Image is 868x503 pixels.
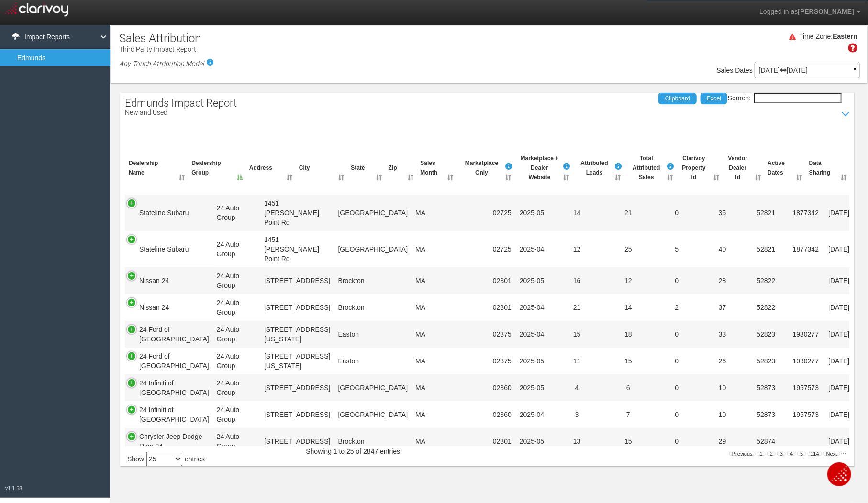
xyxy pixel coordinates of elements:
th: Total AttributedSales Total unique attributed sales for the Third Party Auto vendor. Note: this c... [623,150,676,186]
td: [STREET_ADDRESS] [260,401,334,428]
a: ▼ [851,64,859,79]
td: 0 [654,374,700,401]
td: 2 [654,294,700,321]
td: 2025-05 [516,348,551,374]
td: [DATE] - [824,267,860,294]
td: 24 Ford of [GEOGRAPHIC_DATA] [125,348,213,374]
th: Address: activate to sort column ascending [245,150,295,186]
td: [DATE] - [824,321,860,348]
td: MA [412,401,489,428]
td: MA [412,374,489,401]
td: 52821 [745,231,787,267]
td: Brockton [334,294,412,321]
td: 11 [551,348,602,374]
img: tab_keywords_by_traffic_grey.svg [95,55,103,63]
td: 25 [602,231,654,267]
td: Nissan 24 [125,267,213,294]
span: Excel [707,95,721,102]
td: Brockton [334,428,412,455]
td: 02301 [489,267,516,294]
td: 14 [551,195,602,231]
td: [GEOGRAPHIC_DATA] [334,195,412,231]
td: 02375 [489,321,516,348]
span: [PERSON_NAME] [798,8,854,15]
td: 24 Auto Group [213,231,260,267]
td: 52873 [745,401,787,428]
td: 24 Auto Group [213,401,260,428]
img: logo_orange.svg [15,15,23,23]
td: 18 [602,321,654,348]
td: 24 Auto Group [213,267,260,294]
td: [DATE] - [824,348,860,374]
td: 24 Auto Group [213,294,260,321]
label: Show entries [127,452,205,466]
td: [DATE] - [824,195,860,231]
td: 15 [602,348,654,374]
td: 02375 [489,348,516,374]
span: … [840,448,847,456]
td: 2025-05 [516,428,551,455]
td: [DATE] - [824,374,860,401]
td: MA [412,348,489,374]
a: Previous [729,452,756,456]
td: 1930277 [787,348,825,374]
img: website_grey.svg [15,25,23,33]
th: Zip: activate to sort column ascending [385,150,417,186]
td: 1877342 [787,195,825,231]
td: 24 Auto Group [213,321,260,348]
td: 2025-05 [516,374,551,401]
td: 2025-04 [516,321,551,348]
td: 15 [551,321,602,348]
p: [DATE] [DATE] [759,67,856,74]
td: [STREET_ADDRESS] [260,428,334,455]
td: MA [412,428,489,455]
td: 13 [551,428,602,455]
p: New and Used [125,109,237,116]
td: MA [412,231,489,267]
td: [DATE] - [824,231,860,267]
h1: Sales Attribution [119,32,201,44]
td: 12 [551,231,602,267]
td: MA [412,195,489,231]
a: 1 [757,452,766,456]
td: 14 [602,294,654,321]
td: Stateline Subaru [125,231,213,267]
span: Dates [735,66,753,74]
a: 3 [777,452,786,456]
div: Keywords by Traffic [106,56,161,63]
td: 24 Auto Group [213,195,260,231]
td: 2025-05 [516,195,551,231]
td: 37 [700,294,745,321]
span: Attributed Leads [581,158,608,177]
td: 26 [700,348,745,374]
td: [DATE] - [824,294,860,321]
th: Dealership Name: activate to sort column ascending [125,150,188,186]
td: [GEOGRAPHIC_DATA] [334,401,412,428]
td: [STREET_ADDRESS] [260,294,334,321]
td: 0 [654,348,700,374]
th: MarketplaceOnlyBuyer only visited Third Party Auto website prior to purchase." data-trigger="hove... [456,150,514,186]
td: 0 [654,428,700,455]
td: 24 Infiniti of [GEOGRAPHIC_DATA] [125,401,213,428]
td: 0 [654,267,700,294]
span: Marketplace + Dealer Website [521,153,559,182]
em: Any-Touch Attribution Model [119,60,204,67]
td: [DATE] - [824,401,860,428]
th: Marketplace +DealerWebsiteBuyer visited both the Third Party Auto website and the Dealer’s websit... [514,150,572,186]
td: Chrysler Jeep Dodge Ram 24 [125,428,213,455]
a: Logged in as[PERSON_NAME] [752,0,868,23]
td: 1877342 [787,231,825,267]
div: Showing 1 to 25 of 2847 entries [306,444,405,463]
img: tab_domain_overview_orange.svg [26,55,33,63]
td: [DATE] - [824,428,860,455]
a: Next [823,452,840,456]
a: 4 [787,452,796,456]
td: Easton [334,321,412,348]
td: 0 [654,321,700,348]
td: 02360 [489,374,516,401]
td: Easton [334,348,412,374]
td: 28 [700,267,745,294]
th: Data Sharing: activate to sort column ascending [805,150,849,186]
td: 12 [602,267,654,294]
td: 0 [654,195,700,231]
